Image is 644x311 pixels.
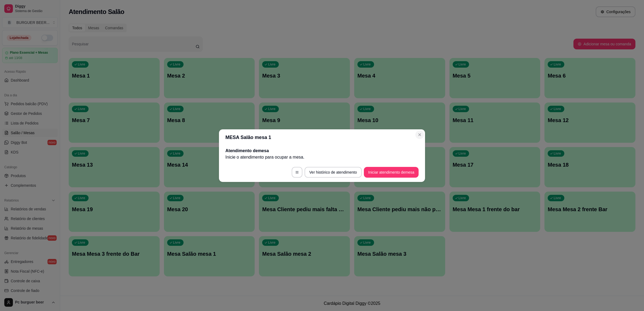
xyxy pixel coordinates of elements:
button: Ver histórico de atendimento [305,167,362,178]
h2: Atendimento de mesa [225,148,419,154]
p: Inicie o atendimento para ocupar a mesa . [225,154,419,160]
header: MESA Salão mesa 1 [219,129,425,145]
button: Close [415,130,424,139]
button: Iniciar atendimento demesa [364,167,419,178]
